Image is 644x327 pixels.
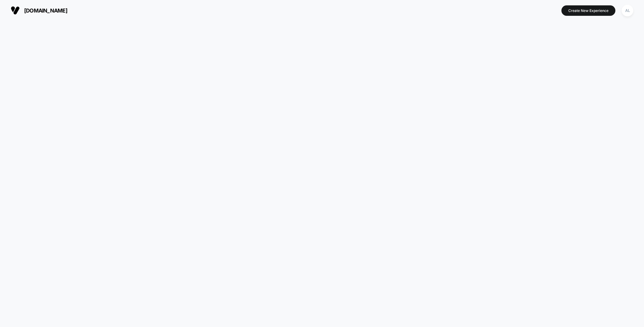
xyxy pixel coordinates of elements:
img: Visually logo [11,6,20,15]
div: AL [622,5,633,16]
button: Create New Experience [561,5,615,16]
button: AL [620,4,635,17]
span: [DOMAIN_NAME] [24,7,67,14]
button: [DOMAIN_NAME] [9,6,69,15]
